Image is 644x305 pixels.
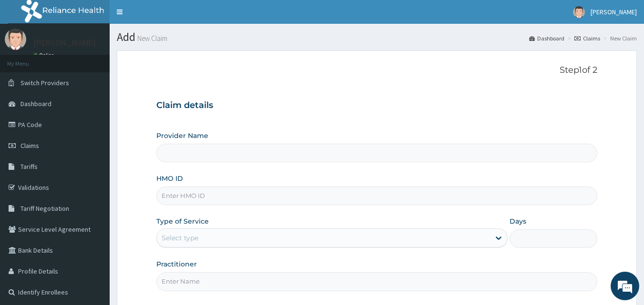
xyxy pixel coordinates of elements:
label: Provider Name [156,131,208,140]
label: HMO ID [156,174,183,183]
span: Tariffs [20,162,38,171]
span: Dashboard [20,99,51,108]
div: Select type [162,233,198,243]
span: Tariff Negotiation [20,204,69,213]
input: Enter HMO ID [156,187,598,205]
a: Dashboard [529,34,564,42]
span: Switch Providers [20,79,69,87]
h1: Add [117,31,637,43]
a: Online [33,52,56,59]
label: Type of Service [156,216,209,226]
h3: Claim details [156,100,598,111]
input: Enter Name [156,272,598,291]
span: [PERSON_NAME] [591,8,637,16]
li: New Claim [601,34,637,42]
p: Step 1 of 2 [156,65,598,76]
span: Claims [20,141,39,150]
a: Claims [574,34,600,42]
img: User Image [573,6,585,18]
p: [PERSON_NAME] [33,39,96,47]
label: Days [510,216,526,226]
img: User Image [5,29,26,50]
label: Practitioner [156,259,197,269]
small: New Claim [135,35,167,42]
